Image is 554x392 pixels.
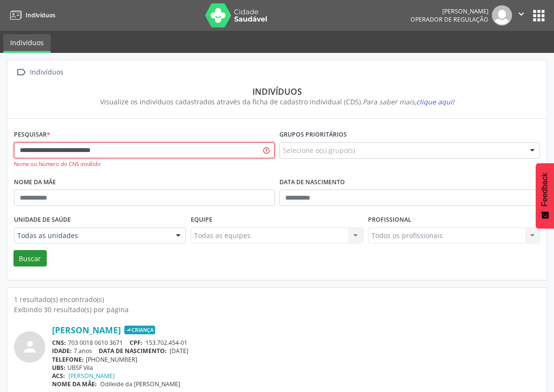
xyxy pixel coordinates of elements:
span: 153.702.454-01 [145,339,187,347]
a:  Indivíduos [14,65,65,79]
i:  [516,9,527,19]
i: person [21,338,39,355]
a: Indivíduos [7,7,55,23]
span: Indivíduos [26,11,55,19]
label: Pesquisar [14,127,50,142]
span: NOME DA MÃE: [52,380,97,388]
div: 1 resultado(s) encontrado(s) [14,294,540,304]
span: Criança [124,326,155,334]
label: Data de nascimento [279,175,345,190]
div: Visualize os indivíduos cadastrados através da ficha de cadastro individual (CDS). [21,97,533,107]
button:  [512,5,530,25]
a: [PERSON_NAME] [52,325,121,335]
span: UBS: [52,364,66,372]
span: clique aqui! [416,97,454,106]
label: Nome da mãe [14,175,56,190]
span: Selecione o(s) grupo(s) [283,145,355,155]
i:  [14,65,28,79]
span: Operador de regulação [410,15,488,24]
span: ACS: [52,372,65,380]
span: [DATE] [170,347,188,355]
button: Feedback - Mostrar pesquisa [536,163,554,228]
span: Odileide da [PERSON_NAME] [100,380,180,388]
span: Feedback [541,173,549,206]
div: Indivíduos [28,65,65,79]
span: CPF: [130,339,143,347]
span: IDADE: [52,347,72,355]
label: Equipe [191,213,212,228]
span: CNS: [52,339,66,347]
div: UBSF Vila [52,364,540,372]
div: [PERSON_NAME] [410,7,488,15]
button: Buscar [13,250,47,266]
div: Exibindo 30 resultado(s) por página [14,304,540,315]
label: Unidade de saúde [14,213,71,228]
div: Nome ou Número do CNS inválido [14,160,275,168]
a: [PERSON_NAME] [68,372,115,380]
span: Todas as unidades [17,231,166,240]
a: Indivíduos [3,34,51,53]
div: 7 anos [52,347,540,355]
div: Indivíduos [21,86,533,97]
span: TELEFONE: [52,355,84,364]
img: img [492,5,512,25]
div: [PHONE_NUMBER] [52,355,540,364]
i: Para saber mais, [363,97,454,106]
button: apps [530,7,547,24]
div: 703 0018 0610 3671 [52,339,540,347]
label: Grupos prioritários [279,127,347,142]
span: DATA DE NASCIMENTO: [99,347,167,355]
label: Profissional [368,213,411,228]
